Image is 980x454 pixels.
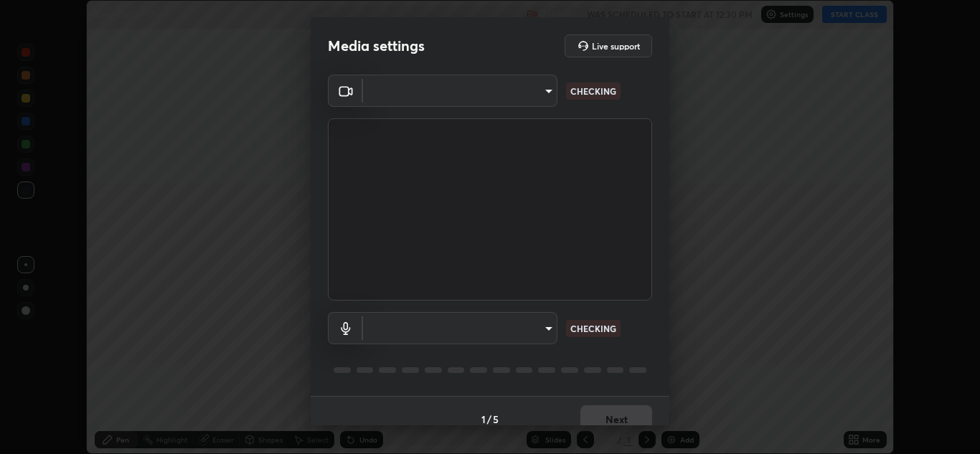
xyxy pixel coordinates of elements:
[493,412,499,427] h4: 5
[328,37,425,55] h2: Media settings
[487,412,491,427] h4: /
[481,412,486,427] h4: 1
[363,75,557,107] div: ​
[592,42,640,50] h5: Live support
[570,85,616,98] p: CHECKING
[570,322,616,335] p: CHECKING
[363,312,557,344] div: ​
